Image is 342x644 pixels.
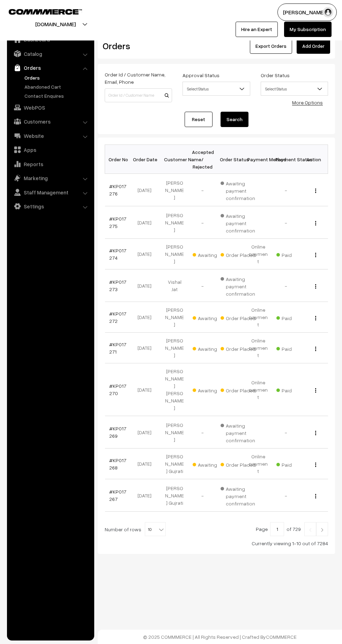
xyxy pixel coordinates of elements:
[221,343,255,353] span: Order Placed
[244,239,272,269] td: Online payment
[161,206,188,239] td: [PERSON_NAME]
[9,186,92,199] a: Staff Management
[109,311,126,324] a: #KP017272
[161,479,188,512] td: [PERSON_NAME] Gujrati
[277,3,337,21] button: [PERSON_NAME]
[221,112,248,127] button: Search
[133,174,161,206] td: [DATE]
[315,347,316,351] img: Menu
[276,459,311,468] span: Paid
[287,526,301,532] span: of 729
[109,383,126,396] a: #KP017270
[133,416,161,449] td: [DATE]
[161,174,188,206] td: [PERSON_NAME]
[9,61,92,74] a: Orders
[133,206,161,239] td: [DATE]
[161,302,188,333] td: [PERSON_NAME]
[109,341,126,355] a: #KP017271
[276,343,311,353] span: Paid
[315,431,316,435] img: Menu
[109,425,126,439] a: #KP017269
[315,462,316,467] img: Menu
[266,634,297,640] a: COMMMERCE
[133,302,161,333] td: [DATE]
[244,449,272,479] td: Online payment
[297,38,330,54] a: Add Order
[98,630,342,644] footer: © 2025 COMMMERCE | All Rights Reserved | Crafted By
[272,206,300,239] td: -
[133,333,161,363] td: [DATE]
[133,479,161,512] td: [DATE]
[23,74,92,81] a: Orders
[221,178,255,202] span: Awaiting payment confirmation
[261,83,328,95] span: Select Status
[161,333,188,363] td: [PERSON_NAME]
[244,145,272,174] th: Payment Method
[161,145,188,174] th: Customer Name
[109,279,126,292] a: #KP017273
[161,239,188,269] td: [PERSON_NAME]
[315,253,316,257] img: Menu
[9,115,92,128] a: Customers
[272,269,300,302] td: -
[193,250,228,259] span: Awaiting
[315,388,316,393] img: Menu
[133,449,161,479] td: [DATE]
[105,145,133,174] th: Order No
[221,385,255,394] span: Order Placed
[109,216,126,229] a: #KP017275
[9,47,92,60] a: Catalog
[244,333,272,363] td: Online payment
[284,22,332,37] a: My Subscription
[161,449,188,479] td: [PERSON_NAME] Gujrati
[315,221,316,225] img: Menu
[300,145,328,174] th: Action
[109,489,126,502] a: #KP017267
[193,459,228,468] span: Awaiting
[272,479,300,512] td: -
[161,363,188,416] td: [PERSON_NAME] [PERSON_NAME]
[133,269,161,302] td: [DATE]
[276,250,311,259] span: Paid
[315,316,316,320] img: Menu
[185,112,213,127] a: Reset
[216,145,244,174] th: Order Status
[105,88,172,102] input: Order Id / Customer Name / Customer Email / Customer Phone
[183,83,250,95] span: Select Status
[221,274,255,297] span: Awaiting payment confirmation
[261,72,290,79] label: Order Status
[221,210,255,234] span: Awaiting payment confirmation
[261,82,328,96] span: Select Status
[244,363,272,416] td: Online payment
[109,183,126,197] a: #KP017276
[23,83,92,90] a: Abandoned Cart
[188,416,216,449] td: -
[315,188,316,193] img: Menu
[221,420,255,444] span: Awaiting payment confirmation
[315,494,316,498] img: Menu
[109,457,126,471] a: #KP017268
[161,269,188,302] td: Vishal Jat
[188,206,216,239] td: -
[221,459,255,468] span: Order Placed
[256,526,268,532] span: Page
[193,385,228,394] span: Awaiting
[9,129,92,142] a: Website
[323,7,333,17] img: user
[9,143,92,156] a: Apps
[183,82,250,96] span: Select Status
[272,416,300,449] td: -
[272,174,300,206] td: -
[188,145,216,174] th: Accepted / Rejected
[9,172,92,184] a: Marketing
[145,522,166,536] span: 10
[9,200,92,213] a: Settings
[193,313,228,322] span: Awaiting
[103,40,171,51] h2: Orders
[272,145,300,174] th: Payment Status
[23,92,92,99] a: Contact Enquires
[244,302,272,333] td: Online payment
[188,479,216,512] td: -
[276,313,311,322] span: Paid
[292,99,323,105] a: More Options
